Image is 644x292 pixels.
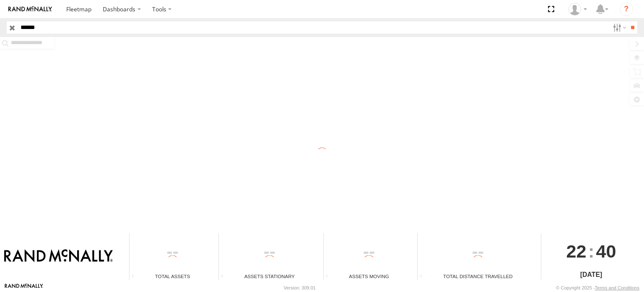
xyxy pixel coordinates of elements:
[541,270,641,280] div: [DATE]
[8,6,52,12] img: rand-logo.svg
[219,274,231,280] div: Total number of assets current stationary.
[610,21,628,34] label: Search Filter Options
[284,285,316,290] div: Version: 309.01
[566,233,587,269] span: 22
[418,273,538,280] div: Total Distance Travelled
[130,274,142,280] div: Total number of Enabled Assets
[5,284,43,292] a: Visit our Website
[219,273,320,280] div: Assets Stationary
[596,233,616,269] span: 40
[4,249,113,263] img: Rand McNally
[541,233,641,269] div: :
[324,273,415,280] div: Assets Moving
[620,3,633,16] i: ?
[595,285,639,290] a: Terms and Conditions
[566,3,590,16] div: Jose Goitia
[324,274,336,280] div: Total number of assets current in transit.
[130,273,216,280] div: Total Assets
[556,285,639,290] div: © Copyright 2025 -
[418,274,430,280] div: Total distance travelled by all assets within specified date range and applied filters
